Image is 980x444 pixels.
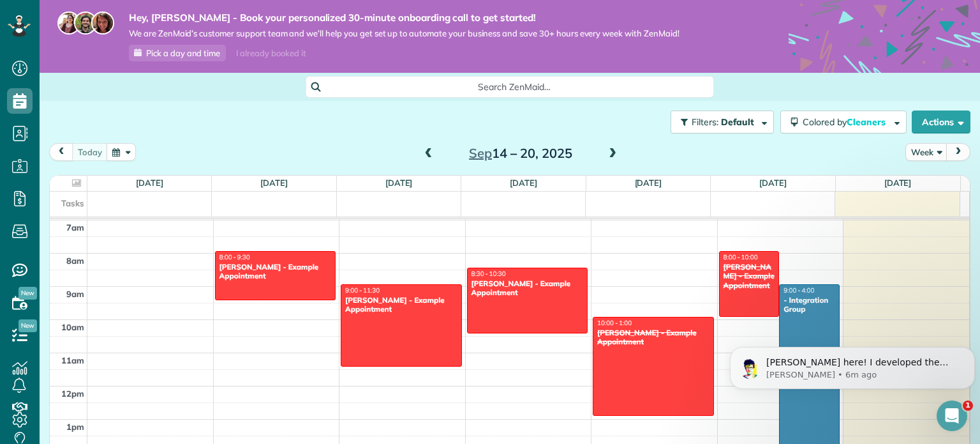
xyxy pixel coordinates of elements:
[66,289,84,299] span: 9am
[219,263,332,281] div: [PERSON_NAME] - Example Appointment
[510,178,537,188] a: [DATE]
[905,143,947,160] button: Week
[725,320,980,410] iframe: Intercom notifications message
[783,296,836,314] div: - Integration Group
[19,287,37,300] span: New
[129,11,679,24] strong: Hey, [PERSON_NAME] - Book your personalized 30-minute onboarding call to get started!
[597,328,710,347] div: [PERSON_NAME] - Example Appointment
[692,116,718,128] span: Filters:
[345,296,458,314] div: [PERSON_NAME] - Example Appointment
[847,116,887,128] span: Cleaners
[57,11,80,34] img: maria-72a9807cf96188c08ef61303f053569d2e2a8a1cde33d635c8a3ac13582a053d.jpg
[469,145,492,161] span: Sep
[724,253,758,261] span: 8:00 - 10:00
[912,111,970,134] button: Actions
[759,178,787,188] a: [DATE]
[260,178,288,188] a: [DATE]
[61,322,84,332] span: 10am
[19,319,37,332] span: New
[723,263,776,290] div: [PERSON_NAME] - Example Appointment
[963,401,973,411] span: 1
[146,48,220,58] span: Pick a day and time
[345,286,380,295] span: 9:00 - 11:30
[635,178,662,188] a: [DATE]
[937,401,967,431] iframe: Intercom live chat
[136,178,163,188] a: [DATE]
[780,111,907,134] button: Colored byCleaners
[671,111,774,134] button: Filters: Default
[129,28,679,39] span: We are ZenMaid’s customer support team and we’ll help you get set up to automate your business an...
[66,256,84,266] span: 8am
[441,146,600,160] h2: 14 – 20, 2025
[471,279,584,298] div: [PERSON_NAME] - Example Appointment
[471,270,506,278] span: 8:30 - 10:30
[66,422,84,432] span: 1pm
[61,388,84,399] span: 12pm
[783,286,814,295] span: 9:00 - 4:00
[721,116,755,128] span: Default
[61,355,84,365] span: 11am
[61,198,84,208] span: Tasks
[49,143,73,160] button: prev
[884,178,912,188] a: [DATE]
[664,111,774,134] a: Filters: Default
[91,11,114,34] img: michelle-19f622bdf1676172e81f8f8fba1fb50e276960ebfe0243fe18214015130c80e4.jpg
[72,143,108,160] button: today
[946,143,970,160] button: next
[803,116,890,128] span: Colored by
[228,45,313,61] div: I already booked it
[597,319,632,327] span: 10:00 - 1:00
[129,45,226,61] a: Pick a day and time
[385,178,413,188] a: [DATE]
[219,253,250,261] span: 8:00 - 9:30
[66,222,84,233] span: 7am
[74,11,97,34] img: jorge-587dff0eeaa6aab1f244e6dc62b8924c3b6ad411094392a53c71c6c4a576187d.jpg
